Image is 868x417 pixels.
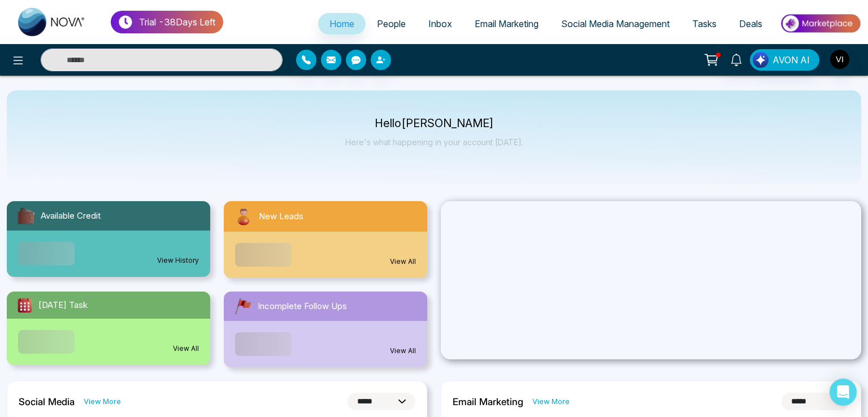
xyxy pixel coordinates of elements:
[217,292,434,367] a: Incomplete Follow UpsView All
[139,15,215,29] p: Trial - 38 Days Left
[475,18,539,29] span: Email Marketing
[258,300,347,313] span: Incomplete Follow Ups
[366,13,417,34] a: People
[417,13,463,34] a: Inbox
[772,53,810,67] span: AVON AI
[16,296,34,314] img: todayTask.svg
[561,18,670,29] span: Social Media Management
[428,18,452,29] span: Inbox
[84,396,121,407] a: View More
[157,255,199,266] a: View History
[390,257,416,267] a: View All
[750,49,819,71] button: AVON AI
[233,296,253,316] img: followUps.svg
[233,206,254,227] img: newLeads.svg
[41,210,101,223] span: Available Credit
[345,119,523,128] p: Hello [PERSON_NAME]
[463,13,550,34] a: Email Marketing
[16,206,36,226] img: availableCredit.svg
[779,11,861,36] img: Market-place.gif
[830,50,849,69] img: User Avatar
[681,13,728,34] a: Tasks
[753,52,769,68] img: Lead Flow
[728,13,774,34] a: Deals
[259,210,303,223] span: New Leads
[377,18,406,29] span: People
[217,201,434,278] a: New LeadsView All
[532,396,570,407] a: View More
[550,13,681,34] a: Social Media Management
[318,13,366,34] a: Home
[329,18,354,29] span: Home
[453,396,523,407] h2: Email Marketing
[692,18,717,29] span: Tasks
[390,346,416,356] a: View All
[18,8,86,36] img: Nova CRM Logo
[19,396,75,407] h2: Social Media
[173,344,199,354] a: View All
[38,299,88,312] span: [DATE] Task
[830,379,857,406] div: Open Intercom Messenger
[345,137,523,147] p: Here's what happening in your account [DATE].
[739,18,762,29] span: Deals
